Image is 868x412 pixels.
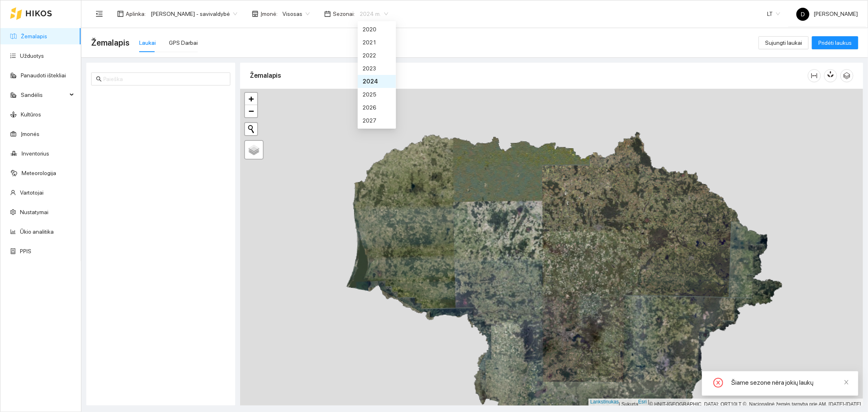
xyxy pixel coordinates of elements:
a: Pridėti laukus [812,39,858,46]
div: 2022 [363,51,391,60]
font: [PERSON_NAME] - savivaldybė [151,11,230,17]
span: išdėstymas [117,11,124,17]
div: 2023 [358,62,396,75]
span: meniu sulankstymas [96,10,103,18]
span: Visosas [282,8,310,20]
span: Žemalapis [91,36,129,49]
a: Panaudoti ištekliai [21,72,66,79]
a: Meteorologija [22,170,56,176]
button: Pridėti laukus [812,36,858,49]
div: 2023 [363,64,391,73]
a: Inventorius [22,150,49,157]
font: : [354,11,355,17]
span: uždaryti [844,379,849,385]
font: Žemalapis [250,72,281,79]
span: stulpelio plotis [808,72,820,79]
font: : [276,11,278,17]
font: 2024 m. [360,11,381,17]
font: + [249,94,254,104]
font: Sezonai [333,11,354,17]
font: | Sukurta [619,401,638,407]
a: Užduotys [20,53,44,59]
div: 2025 [358,88,396,101]
span: LT [767,8,780,20]
a: Kultūros [21,111,41,118]
font: : [144,11,146,17]
a: Sujungti laukai [759,39,809,46]
font: Aplinka [126,11,144,17]
font: GPS Darbai [169,39,198,46]
font: © HNIT-[GEOGRAPHIC_DATA]; ORT10LT ©, Nacionalinė žemės tarnyba prie AM, [DATE]-[DATE] [649,401,861,407]
a: Esri [638,399,647,405]
font: D [801,11,805,18]
font: [PERSON_NAME] [813,11,858,17]
div: 2021 [363,38,391,47]
a: Priartinti [245,93,257,105]
button: Pradėti naują paiešką [245,123,257,135]
div: 2021 [358,36,396,49]
a: Nustatymai [20,209,48,215]
a: Žemalapis [21,33,47,39]
a: Vartotojai [20,189,44,196]
font: Visosas [282,11,302,17]
font: Sandėlis [21,92,43,98]
font: Sujungti laukai [765,39,802,46]
input: Paieška [103,75,225,83]
div: 2025 [363,90,391,99]
div: 2026 [363,103,391,112]
font: | [648,399,649,405]
font: Žemalapis [91,38,129,48]
font: Pridėti laukus [818,39,852,46]
span: Donatas Klimkevičius - savivaldybė [151,8,237,20]
div: 2020 [358,23,396,36]
span: parduotuvė [252,11,258,17]
font: LT [767,11,773,17]
span: 2024 m. [360,8,388,20]
div: 2022 [358,49,396,62]
a: Atitolinti [245,105,257,117]
div: 2020 [363,25,391,34]
span: paieška [96,76,102,82]
font: Įmonė [260,11,276,17]
a: Lankstinukas [590,399,619,405]
div: 2027 [358,114,396,127]
div: 2027 [363,116,391,125]
span: uždaras ratas [713,378,723,389]
a: Įmonės [21,131,39,137]
div: 2026 [358,101,396,114]
font: Laukai [139,39,156,46]
button: stulpelio plotis [808,69,821,82]
a: Sluoksniai [245,141,263,159]
a: Ūkio analitika [20,228,54,235]
div: 2024 [358,75,396,88]
a: PPIS [20,248,31,254]
button: Sujungti laukai [759,36,809,49]
span: kalendorius [324,11,331,17]
div: 2024 [363,77,391,86]
font: Šiame sezone nėra jokių laukų [731,379,813,386]
font: − [249,106,254,116]
button: meniu sulankstymas [91,6,107,22]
